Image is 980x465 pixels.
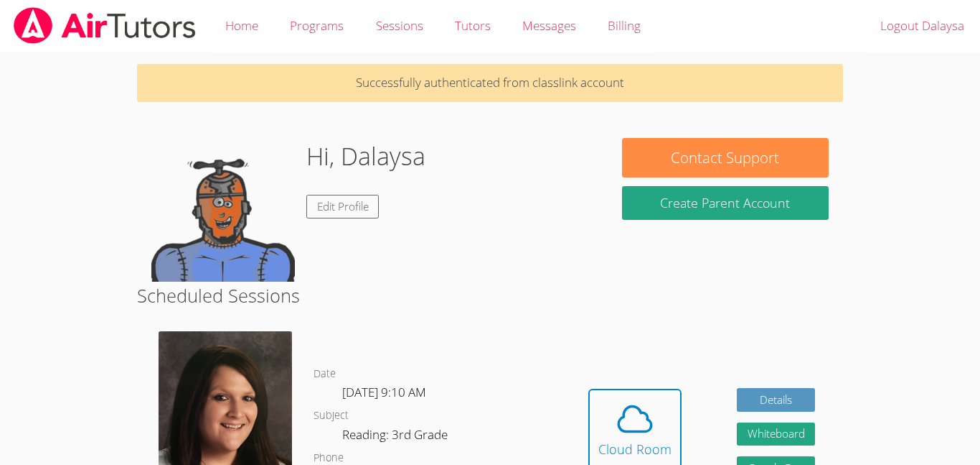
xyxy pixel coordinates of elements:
span: Messages [522,17,576,34]
a: Edit Profile [306,195,380,218]
img: default.png [151,138,295,282]
button: Contact Support [622,138,829,178]
span: [DATE] 9:10 AM [342,384,426,400]
h2: Scheduled Sessions [137,282,843,309]
button: Whiteboard [737,423,816,446]
div: Cloud Room [598,439,672,459]
h1: Hi, Dalaysa [306,138,425,175]
dt: Date [314,365,336,383]
dt: Subject [314,407,349,425]
p: Successfully authenticated from classlink account [137,64,843,102]
img: airtutors_banner-c4298cdbf04f3fff15de1276eac7730deb9818008684d7c2e4769d2f7ddbe033.png [12,7,197,44]
dd: Reading: 3rd Grade [342,425,451,449]
a: Details [737,388,816,412]
button: Create Parent Account [622,186,829,220]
